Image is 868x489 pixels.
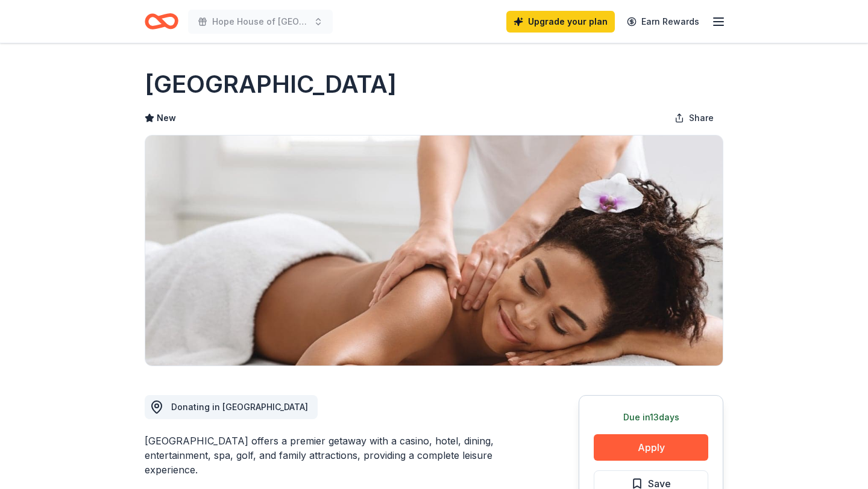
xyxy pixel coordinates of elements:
[689,111,714,125] span: Share
[188,10,333,34] button: Hope House of [GEOGRAPHIC_DATA][US_STATE] Annual Lobster Dinner and Silent & Live Auction
[157,111,176,125] span: New
[145,135,723,366] img: Image for Paragon Casino Resort
[594,434,708,461] button: Apply
[145,434,521,477] div: [GEOGRAPHIC_DATA] offers a premier getaway with a casino, hotel, dining, entertainment, spa, golf...
[171,402,308,412] span: Donating in [GEOGRAPHIC_DATA]
[665,106,723,130] button: Share
[506,11,615,33] a: Upgrade your plan
[145,7,178,36] a: Home
[594,410,708,425] div: Due in 13 days
[145,67,397,101] h1: [GEOGRAPHIC_DATA]
[212,14,309,29] span: Hope House of [GEOGRAPHIC_DATA][US_STATE] Annual Lobster Dinner and Silent & Live Auction
[620,11,706,33] a: Earn Rewards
